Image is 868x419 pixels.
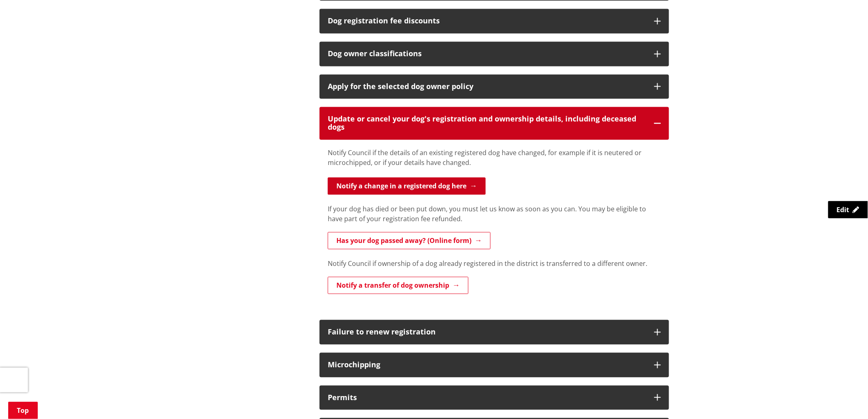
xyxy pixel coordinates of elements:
h3: Dog registration fee discounts [328,17,646,25]
iframe: Messenger Launcher [830,385,860,414]
button: Update or cancel your dog's registration and ownership details, including deceased dogs [320,107,669,140]
a: Top [8,402,38,419]
button: Permits [320,386,669,410]
h3: Dog owner classifications [328,50,646,58]
p: Notify Council if ownership of a dog already registered in the district is transferred to a diffe... [328,259,661,269]
button: Apply for the selected dog owner policy [320,75,669,99]
button: Failure to renew registration [320,320,669,345]
h3: Permits [328,394,646,402]
h3: Microchipping [328,361,646,369]
p: Notify Council if the details of an existing registered dog have changed, for example if it is ne... [328,148,661,168]
a: Notify a transfer of dog ownership [328,277,468,294]
button: Dog owner classifications [320,42,669,66]
p: If your dog has died or been put down, you must let us know as soon as you can. You may be eligib... [328,204,661,224]
a: Notify a change in a registered dog here [328,178,486,195]
a: Edit [828,201,868,218]
button: Dog registration fee discounts [320,9,669,34]
h3: Update or cancel your dog's registration and ownership details, including deceased dogs [328,115,646,132]
a: Has your dog passed away? (Online form) [328,232,491,250]
button: Microchipping [320,353,669,378]
span: Edit [837,205,850,214]
div: Apply for the selected dog owner policy [328,83,646,91]
h3: Failure to renew registration [328,328,646,337]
